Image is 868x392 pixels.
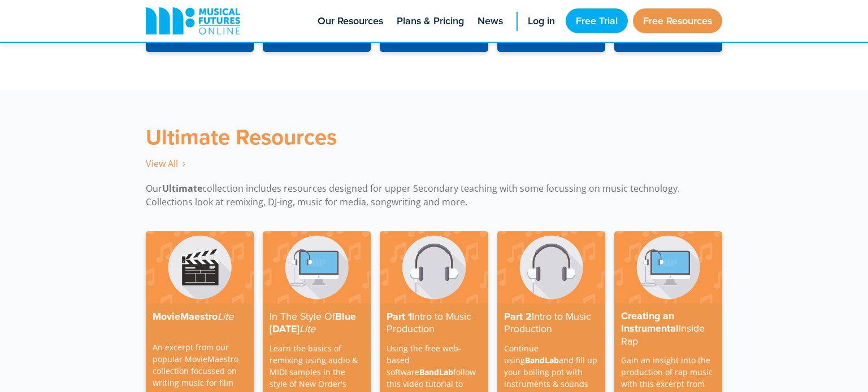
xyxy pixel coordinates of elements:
strong: Lite [300,321,315,336]
span: Plans & Pricing [397,14,464,29]
h4: MovieMaestro [153,310,247,323]
p: Continue using and fill up your boiling pot with instruments & sounds [504,342,598,390]
strong: BandLab [525,355,559,365]
a: Free Resources [633,8,722,33]
h4: Part 1 [387,310,481,336]
h4: Part 2 [504,310,598,336]
strong: BandLab [419,367,453,377]
h4: Creating an Instrumental [621,310,715,348]
h4: Blue [DATE] [270,310,364,336]
span: News [478,14,503,29]
strong: Inside Rap [621,321,705,348]
p: Our collection includes resources designed for upper Secondary teaching with some focussing on mu... [146,182,722,209]
span: View All ‎ › [146,157,185,170]
a: View All ‎ › [146,157,185,170]
span: Log in [528,14,555,29]
a: Free Trial [566,8,628,33]
strong: Intro to Music Production [387,309,471,336]
strong: Ultimate [162,182,202,195]
strong: Intro to Music Production [504,309,591,336]
p: An excerpt from our popular MovieMaestro collection focussed on writing music for film [153,329,247,389]
strong: In The Style Of [270,309,335,323]
strong: Lite [218,309,233,323]
span: Our Resources [318,14,383,29]
strong: Ultimate Resources [146,121,337,152]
